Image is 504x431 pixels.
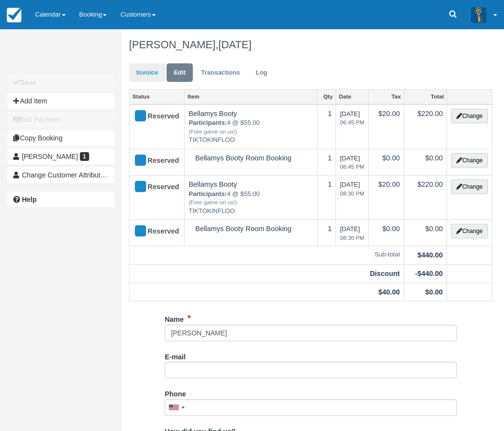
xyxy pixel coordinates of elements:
[451,153,488,168] button: Change
[451,109,488,123] button: Change
[340,181,364,197] span: [DATE]
[165,400,187,415] div: United States: +1
[185,175,317,219] td: Bellamys Booty
[165,349,186,362] label: E-mail
[404,175,447,219] td: $220.00
[80,152,89,161] span: 1
[404,220,447,246] td: $0.00
[369,90,404,103] a: Tax
[165,311,184,325] label: Name
[185,149,317,175] td: Bellamys Booty Room Booking
[188,118,313,136] em: 4 @ $55.00
[188,128,313,136] em: (Free game on us!)
[336,90,368,103] a: Date
[130,90,184,103] a: Status
[340,110,364,127] span: [DATE]
[194,63,247,82] a: Transactions
[317,90,336,103] a: Qty
[404,149,447,175] td: $0.00
[317,175,336,219] td: 1
[185,90,317,103] a: Item
[188,198,313,207] em: (Free game on us!)
[129,39,492,51] h1: [PERSON_NAME],
[369,104,404,149] td: $20.00
[378,288,400,296] strong: $40.00
[7,130,114,146] button: Copy Booking
[7,93,114,109] button: Add Item
[133,224,172,239] div: Reserved
[22,171,110,179] span: Change Customer Attribution
[340,163,364,171] em: 06:45 PM
[133,153,172,169] div: Reserved
[417,251,443,259] strong: $440.00
[248,63,275,82] a: Log
[340,190,364,198] em: 08:30 PM
[22,153,78,160] span: [PERSON_NAME]
[369,175,404,219] td: $20.00
[317,149,336,175] td: 1
[340,155,364,171] span: [DATE]
[340,118,364,127] em: 06:45 PM
[471,7,486,22] img: A3
[188,136,313,145] em: TIKTOKINFLOO
[218,39,251,51] span: [DATE]
[425,288,443,296] strong: $0.00
[188,119,226,126] strong: Participants
[317,104,336,149] td: 1
[188,207,313,216] em: TIKTOKINFLOO
[451,179,488,194] button: Change
[370,270,400,277] strong: Discount
[22,196,37,203] b: Help
[7,149,114,164] a: [PERSON_NAME] 1
[340,225,364,242] span: [DATE]
[415,270,443,277] strong: -$440.00
[7,8,21,22] img: checkfront-main-nav-mini-logo.png
[20,78,36,86] b: Save
[188,190,313,207] em: 4 @ $55.00
[404,90,447,103] a: Total
[129,63,166,82] a: Invoice
[369,149,404,175] td: $0.00
[7,167,114,183] button: Change Customer Attribution
[167,63,193,82] a: Edit
[369,220,404,246] td: $0.00
[7,75,114,90] button: Save
[317,220,336,246] td: 1
[133,179,172,195] div: Reserved
[188,190,226,197] strong: Participants
[7,112,114,127] button: Add Payment
[165,386,186,399] label: Phone
[451,224,488,238] button: Change
[340,234,364,242] em: 08:30 PM
[7,192,114,207] a: Help
[185,104,317,149] td: Bellamys Booty
[133,109,172,124] div: Reserved
[133,250,400,259] em: Sub-total
[404,104,447,149] td: $220.00
[185,220,317,246] td: Bellamys Booty Room Booking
